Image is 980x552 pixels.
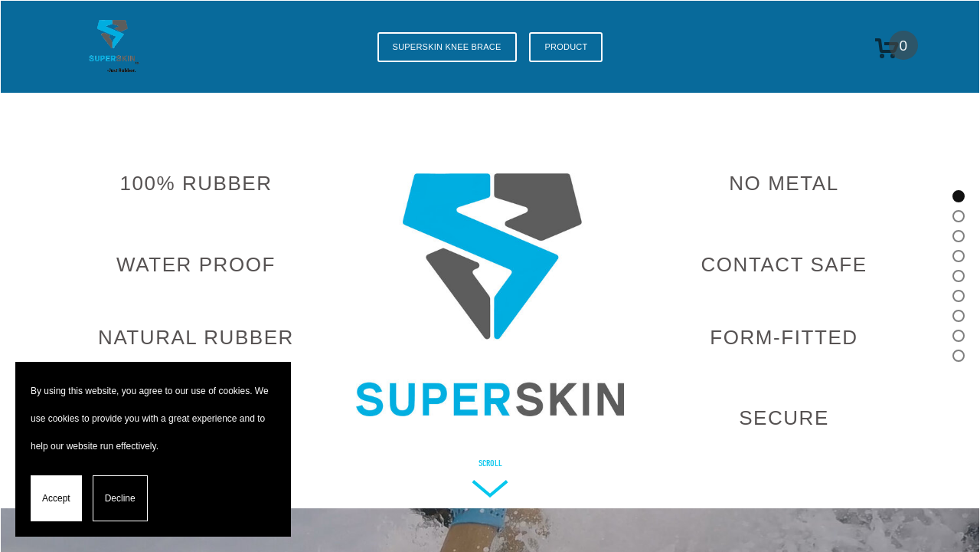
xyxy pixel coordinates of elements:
h2: Natural Rubber [62,327,330,347]
img: SuperSkinOrthosis.com [62,18,166,76]
button: Decline [93,475,148,521]
img: LOGONOBackGroundhires.png [356,173,624,416]
h2: Form-Fitted [650,327,918,347]
span: 0 [889,31,918,60]
section: Cookie banner [15,362,291,537]
h2: No Metal [650,173,918,193]
a: Product [529,32,603,62]
p: By using this website, you agree to our use of cookies. We use cookies to provide you with a grea... [31,377,276,460]
a: SuperSkin Knee Brace [377,32,517,62]
a: 0 items in cart [874,25,919,68]
h2: Secure [650,408,918,428]
span: Accept [42,485,70,512]
span: Decline [105,485,136,512]
button: Accept [31,475,82,521]
div: Scroll [472,458,508,468]
h2: Water Proof [62,255,330,274]
h2: Contact Safe [650,255,918,274]
h2: 100% Rubber [62,173,330,193]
